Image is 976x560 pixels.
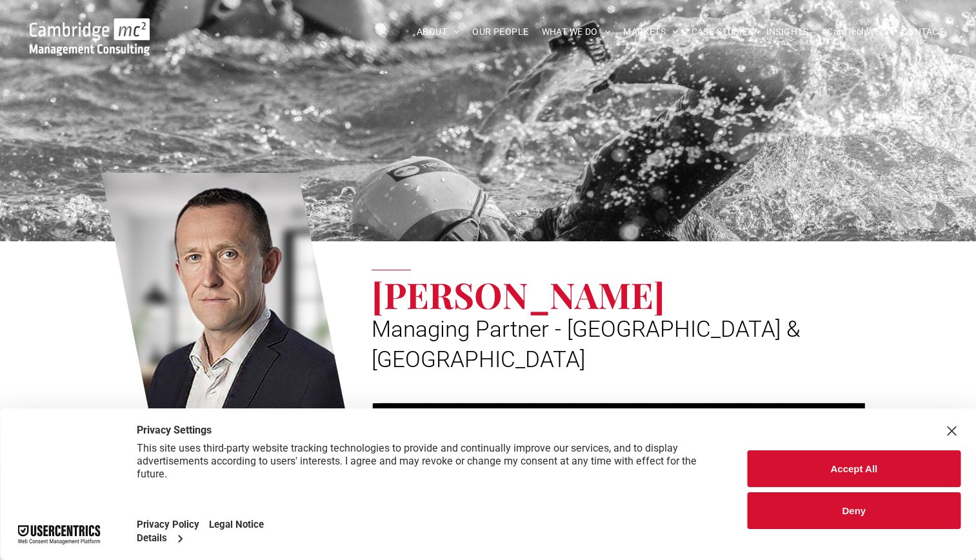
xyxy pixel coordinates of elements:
[535,22,617,42] a: WHAT WE DO
[895,22,950,42] a: CONTACT
[617,22,684,42] a: MARKETS
[101,171,348,421] a: Jason Jennings | Managing Partner - UK & Ireland
[30,20,150,34] a: Your Business Transformed | Cambridge Management Consulting
[410,22,466,42] a: ABOUT
[685,22,760,42] a: CASE STUDIES
[372,316,801,373] span: Managing Partner - [GEOGRAPHIC_DATA] & [GEOGRAPHIC_DATA]
[372,270,665,318] span: [PERSON_NAME]
[760,22,815,42] a: INSIGHTS
[30,18,150,55] img: Cambridge MC Logo
[466,22,535,42] a: OUR PEOPLE
[815,22,895,42] a: #CamTechWeek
